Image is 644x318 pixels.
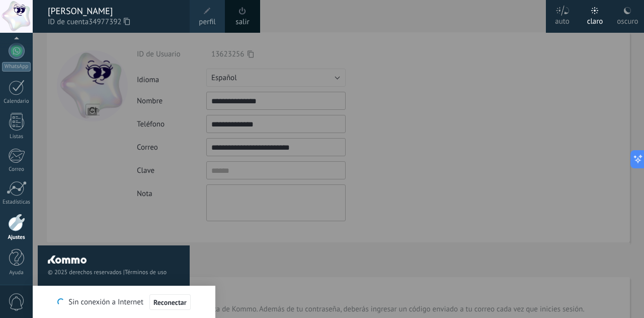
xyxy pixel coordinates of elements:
span: Reconectar [153,299,187,306]
div: Listas [2,134,31,140]
div: Ajustes [2,234,31,241]
div: claro [587,7,603,33]
span: 34977392 [89,17,130,28]
div: [PERSON_NAME] [48,6,180,17]
a: Términos de uso [125,269,167,276]
button: Reconectar [149,294,191,310]
span: perfil [199,17,215,28]
span: ID de cuenta [48,17,180,28]
span: © 2025 derechos reservados | [48,269,180,276]
div: Sin conexión a Internet [57,294,190,310]
a: salir [235,17,249,28]
div: Estadísticas [2,199,31,206]
div: Correo [2,166,31,173]
div: Ayuda [2,270,31,276]
div: auto [555,7,570,33]
div: oscuro [617,7,638,33]
div: Calendario [2,98,31,105]
div: WhatsApp [2,62,31,72]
